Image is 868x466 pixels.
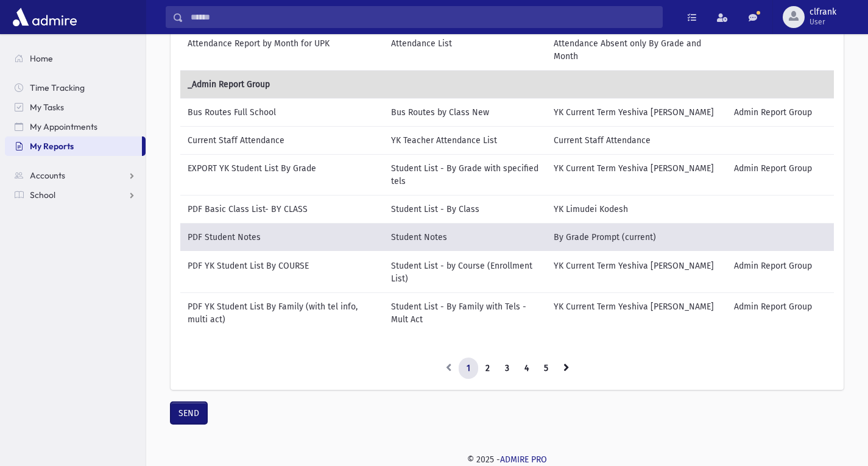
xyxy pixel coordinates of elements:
[166,453,849,466] div: © 2025 -
[5,136,142,156] a: My Reports
[500,454,547,465] a: ADMIRE PRO
[180,154,384,195] td: EXPORT YK Student List By Grade
[546,252,727,293] td: YK Current Term Yeshiva [PERSON_NAME]
[5,117,146,136] a: My Appointments
[180,195,384,223] td: PDF Basic Class List- BY CLASS
[5,49,146,68] a: Home
[546,292,727,333] td: YK Current Term Yeshiva [PERSON_NAME]
[546,126,727,154] td: Current Staff Attendance
[459,358,478,380] a: 1
[183,6,662,28] input: Search
[384,252,546,293] td: Student List - by Course (Enrollment List)
[180,292,384,333] td: PDF YK Student List By Family (with tel info, multi act)
[546,154,727,195] td: YK Current Term Yeshiva [PERSON_NAME]
[30,189,55,200] span: School
[5,97,146,117] a: My Tasks
[180,70,835,98] td: _Admin Report Group
[384,292,546,333] td: Student List - By Family with Tels - Mult Act
[478,358,498,380] a: 2
[180,98,384,126] td: Bus Routes Full School
[517,358,537,380] a: 4
[727,98,835,126] td: Admin Report Group
[384,98,546,126] td: Bus Routes by Class New
[171,402,207,424] button: SEND
[180,29,384,70] td: Attendance Report by Month for UPK
[546,195,727,223] td: YK Limudei Kodesh
[5,166,146,185] a: Accounts
[10,5,80,29] img: AdmirePro
[384,29,546,70] td: Attendance List
[546,29,727,70] td: Attendance Absent only By Grade and Month
[180,223,384,252] td: PDF Student Notes
[30,170,65,181] span: Accounts
[727,252,835,293] td: Admin Report Group
[5,185,146,205] a: School
[810,17,836,27] span: User
[810,7,836,17] span: clfrank
[384,126,546,154] td: YK Teacher Attendance List
[30,121,97,132] span: My Appointments
[384,154,546,195] td: Student List - By Grade with specified tels
[546,223,727,252] td: By Grade Prompt (current)
[180,252,384,293] td: PDF YK Student List By COURSE
[5,78,146,97] a: Time Tracking
[384,223,546,252] td: Student Notes
[180,126,384,154] td: Current Staff Attendance
[546,98,727,126] td: YK Current Term Yeshiva [PERSON_NAME]
[30,141,74,152] span: My Reports
[497,358,517,380] a: 3
[727,292,835,333] td: Admin Report Group
[727,154,835,195] td: Admin Report Group
[30,102,64,113] span: My Tasks
[30,82,85,93] span: Time Tracking
[536,358,556,380] a: 5
[30,53,53,64] span: Home
[384,195,546,223] td: Student List - By Class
